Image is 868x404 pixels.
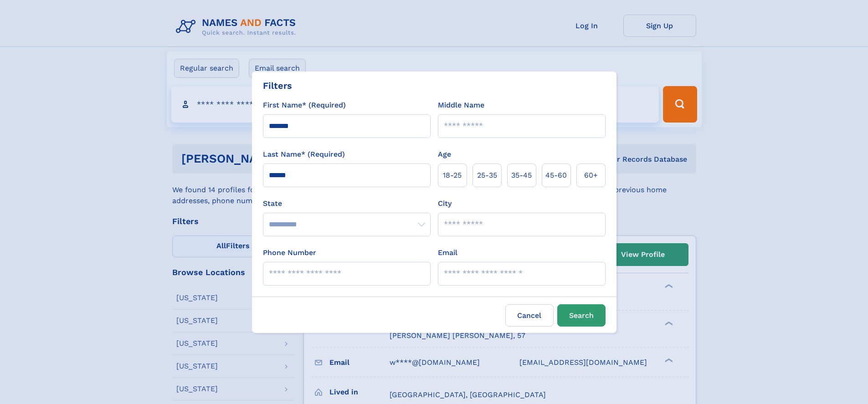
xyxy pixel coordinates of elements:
[263,149,345,160] label: Last Name* (Required)
[438,198,452,209] label: City
[584,170,598,181] span: 60+
[545,170,567,181] span: 45‑60
[443,170,462,181] span: 18‑25
[438,100,484,111] label: Middle Name
[263,79,292,92] div: Filters
[557,304,606,327] button: Search
[477,170,497,181] span: 25‑35
[505,304,554,327] label: Cancel
[511,170,532,181] span: 35‑45
[263,100,346,111] label: First Name* (Required)
[263,247,316,258] label: Phone Number
[438,149,451,160] label: Age
[438,247,457,258] label: Email
[263,198,431,209] label: State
